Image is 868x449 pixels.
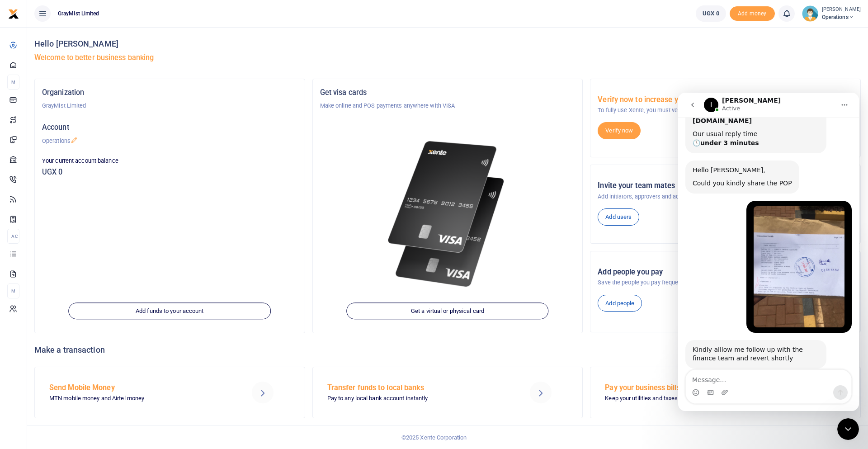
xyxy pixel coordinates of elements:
h5: Transfer funds to local banks [327,383,506,392]
p: Make online and POS payments anywhere with VISA [320,101,576,110]
a: Get a virtual or physical card [346,302,548,320]
span: Operations [822,13,861,21]
span: GrayMist Limited [54,9,103,18]
iframe: Intercom live chat [837,418,859,440]
div: Hello [PERSON_NAME],Could you kindly share the POP [7,68,121,101]
li: M [7,284,19,298]
div: Ibrahim says… [7,247,174,296]
button: Upload attachment [43,296,50,303]
a: Pay your business bills Keep your utilities and taxes in great shape [590,367,861,418]
a: logo-small logo-large logo-large [8,10,19,17]
p: GrayMist Limited [42,101,297,110]
h5: Pay your business bills [605,383,783,392]
a: Send Mobile Money MTN mobile money and Airtel money [34,367,305,418]
p: Pay to any local bank account instantly [327,394,506,403]
h5: Organization [42,88,297,97]
h5: Get visa cards [320,88,576,97]
h5: Verify now to increase your limits [598,95,853,104]
img: profile-user [802,5,818,22]
img: xente-_physical_cards.png [384,132,511,296]
p: Keep your utilities and taxes in great shape [605,394,783,403]
p: Operations [42,137,297,146]
a: Add funds to your account [69,302,271,320]
div: Kindly alllow me follow up with the finance team and revert shortly[PERSON_NAME] • 1m ago [7,247,148,276]
div: Ibrahim says… [7,68,174,108]
button: Send a message… [155,293,170,307]
button: Emoji picker [14,296,21,303]
span: Add money [730,6,775,21]
a: Add users [598,208,639,226]
img: logo-small [8,9,19,19]
span: UGX 0 [703,9,719,18]
div: Douglas says… [7,108,174,247]
h5: Welcome to better business banking [34,53,861,62]
a: UGX 0 [696,5,726,22]
p: Save the people you pay frequently to make it easier [598,278,853,287]
li: Toup your wallet [730,6,775,21]
iframe: Intercom live chat [678,93,859,411]
div: Kindly alllow me follow up with the finance team and revert shortly [14,253,141,270]
h4: Hello [PERSON_NAME] [34,39,861,49]
p: Your current account balance [42,156,297,165]
h5: Add people you pay [598,268,853,277]
h5: UGX 0 [42,168,297,177]
h5: Send Mobile Money [49,383,228,392]
textarea: Message… [8,277,173,293]
a: profile-user [PERSON_NAME] Operations [802,5,861,22]
b: under 3 minutes [22,47,81,54]
h4: Make a transaction [34,345,861,355]
li: Ac [7,229,19,244]
a: Verify now [598,122,641,139]
h5: Account [42,123,297,132]
div: Could you kindly share the POP [14,86,114,95]
p: Add initiators, approvers and admins to your account [598,192,853,201]
b: [EMAIL_ADDRESS][DOMAIN_NAME] [14,15,86,32]
button: Gif picker [28,296,36,303]
a: Add money [730,9,775,16]
h5: Invite your team mates [598,181,853,190]
p: MTN mobile money and Airtel money [49,394,228,403]
li: M [7,75,19,90]
p: To fully use Xente, you must verify your organization [598,106,853,115]
a: Transfer funds to local banks Pay to any local bank account instantly [312,367,583,418]
small: [PERSON_NAME] [822,6,861,14]
a: Add people [598,295,642,312]
div: Hello [PERSON_NAME], [14,73,114,82]
li: Wallet ballance [692,5,730,22]
div: Our usual reply time 🕒 [14,37,141,55]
